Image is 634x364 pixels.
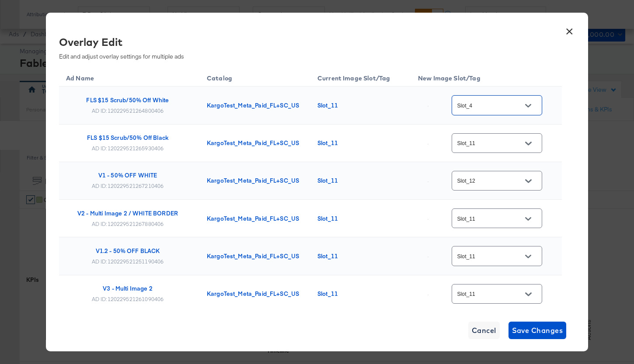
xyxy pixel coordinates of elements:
[317,253,401,260] div: Slot_11
[86,97,169,104] div: FLS $15 Scrub/50% Off White
[512,324,563,336] span: Save Changes
[468,322,500,339] button: Cancel
[207,253,300,260] div: KargoTest_Meta_Paid_FL+SC_US
[92,145,164,152] div: AD ID: 120229521265930406
[472,324,496,336] span: Cancel
[317,139,401,146] div: Slot_11
[207,102,300,109] div: KargoTest_Meta_Paid_FL+SC_US
[522,174,535,187] button: Open
[522,99,535,112] button: Open
[207,74,244,82] span: Catalog
[509,322,567,339] button: Save Changes
[92,107,164,114] div: AD ID: 120229521264800406
[522,288,535,301] button: Open
[317,290,401,297] div: Slot_11
[317,215,401,222] div: Slot_11
[561,21,577,37] button: ×
[87,134,168,141] div: FLS $15 Scrub/50% Off Black
[522,250,535,263] button: Open
[92,258,164,265] div: AD ID: 120229521251190406
[96,247,160,254] div: V1.2 - 50% OFF BLACK
[310,67,411,87] th: Current Image Slot/Tag
[317,177,401,184] div: Slot_11
[59,35,555,49] div: Overlay Edit
[103,285,153,292] div: V3 - Multi Image 2
[207,139,300,146] div: KargoTest_Meta_Paid_FL+SC_US
[66,74,105,82] span: Ad Name
[92,182,164,189] div: AD ID: 120229521267210406
[77,210,178,217] div: V2 - Multi Image 2 / WHITE BORDER
[92,220,164,227] div: AD ID: 120229521267880406
[317,102,401,109] div: Slot_11
[98,172,157,179] div: V1 - 50% OFF WHITE
[411,67,562,87] th: New Image Slot/Tag
[522,137,535,150] button: Open
[207,177,300,184] div: KargoTest_Meta_Paid_FL+SC_US
[522,212,535,225] button: Open
[207,290,300,297] div: KargoTest_Meta_Paid_FL+SC_US
[59,35,555,60] div: Edit and adjust overlay settings for multiple ads
[92,295,164,302] div: AD ID: 120229521261090406
[207,215,300,222] div: KargoTest_Meta_Paid_FL+SC_US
